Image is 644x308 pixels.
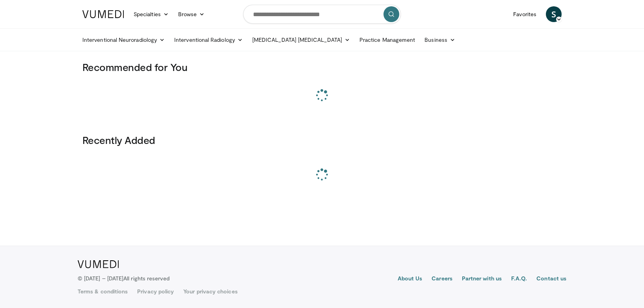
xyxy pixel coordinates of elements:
[82,134,562,146] h3: Recently Added
[78,32,169,48] a: Interventional Neuroradiology
[508,6,541,22] a: Favorites
[82,10,124,18] img: VuMedi Logo
[82,61,562,73] h3: Recommended for You
[173,6,210,22] a: Browse
[420,32,460,48] a: Business
[536,274,566,284] a: Contact us
[248,32,355,48] a: [MEDICAL_DATA] [MEDICAL_DATA]
[546,6,562,22] a: S
[123,275,169,282] span: All rights reserved
[398,274,423,284] a: About Us
[432,274,452,284] a: Careers
[355,32,420,48] a: Practice Management
[511,274,527,284] a: F.A.Q.
[169,32,248,48] a: Interventional Radiology
[183,287,237,295] a: Your privacy choices
[129,6,173,22] a: Specialties
[78,287,128,295] a: Terms & conditions
[78,274,170,282] p: © [DATE] – [DATE]
[243,5,401,24] input: Search topics, interventions
[78,260,119,268] img: VuMedi Logo
[137,287,174,295] a: Privacy policy
[462,274,502,284] a: Partner with us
